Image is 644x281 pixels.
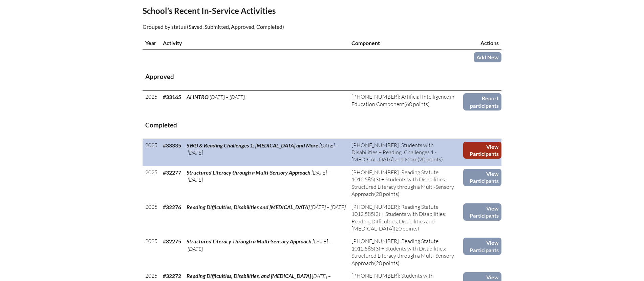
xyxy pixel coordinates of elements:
[463,169,501,186] a: View Participants
[463,93,501,111] a: Report participants
[351,238,454,266] span: [PHONE_NUMBER]: Reading Statute 1012.585(3) + Students with Disabilities: Structured Literacy thr...
[187,142,318,148] span: SWD & Reading Challenges 1: [MEDICAL_DATA] and More
[143,139,160,166] td: 2025
[463,203,501,221] a: View Participants
[163,142,181,148] b: #33335
[210,94,245,100] span: [DATE] – [DATE]
[349,201,463,235] td: (20 points)
[163,273,181,279] b: #32272
[163,204,181,210] b: #32276
[160,37,349,49] th: Activity
[463,238,501,255] a: View Participants
[143,91,160,112] td: 2025
[349,37,463,49] th: Component
[187,142,338,156] span: [DATE] – [DATE]
[163,238,181,244] b: #32275
[351,93,454,107] span: [PHONE_NUMBER]: Artificial Intelligence in Education Component
[349,139,463,166] td: (20 points)
[349,166,463,201] td: (20 points)
[187,273,311,279] span: Reading Difficulties, Disabilities, and [MEDICAL_DATA]
[145,73,499,81] h3: Approved
[163,94,181,100] b: #33165
[349,91,463,112] td: (60 points)
[310,204,346,210] span: [DATE] – [DATE]
[143,6,381,16] h2: School’s Recent In-Service Activities
[187,169,330,183] span: [DATE] – [DATE]
[145,121,499,129] h3: Completed
[349,235,463,269] td: (20 points)
[474,52,501,62] a: Add New
[143,37,160,49] th: Year
[187,94,209,100] span: AI INTRO
[143,235,160,269] td: 2025
[143,22,381,31] p: Grouped by status (Saved, Submitted, Approved, Completed)
[187,169,310,176] span: Structured Literacy through a Multi-Sensory Approach
[143,166,160,201] td: 2025
[463,37,501,49] th: Actions
[187,204,309,210] span: Reading Difficulties, Disabilities and [MEDICAL_DATA]
[351,169,454,197] span: [PHONE_NUMBER]: Reading Statute 1012.585(3) + Students with Disabilities: Structured Literacy thr...
[163,169,181,176] b: #32277
[143,201,160,235] td: 2025
[187,238,331,252] span: [DATE] – [DATE]
[351,142,436,163] span: [PHONE_NUMBER]: Students with Disabilities + Reading: Challenges 1 - [MEDICAL_DATA] and More
[187,238,312,244] span: Structured Literacy Through a Multi-Sensory Approach
[463,142,501,159] a: View Participants
[351,203,446,232] span: [PHONE_NUMBER]: Reading Statute 1012.585(3) + Students with Disabilities: Reading Difficulties, D...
